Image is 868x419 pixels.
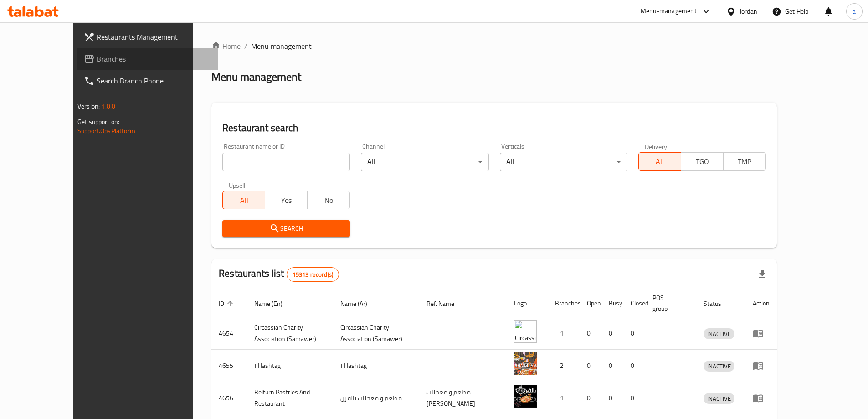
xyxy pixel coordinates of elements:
[211,317,247,350] td: 4654
[247,317,333,350] td: ​Circassian ​Charity ​Association​ (Samawer)
[681,152,724,171] button: TGO
[77,100,100,112] span: Version:
[419,382,507,414] td: مطعم و معجنات [PERSON_NAME]
[580,317,601,350] td: 0
[97,31,211,42] span: Restaurants Management
[601,350,623,382] td: 0
[97,75,211,86] span: Search Branch Phone
[601,317,623,350] td: 0
[601,290,623,317] th: Busy
[251,41,312,52] span: Menu management
[77,116,119,128] span: Get support on:
[642,155,678,168] span: All
[745,290,777,317] th: Action
[704,329,734,339] span: INACTIVE
[548,350,580,382] td: 2
[222,153,350,171] input: Search for restaurant name or ID..
[211,350,247,382] td: 4655
[77,125,135,137] a: Support.OpsPlatform
[601,382,623,414] td: 0
[645,143,668,150] label: Delivery
[229,182,246,188] label: Upsell
[652,292,685,314] span: POS group
[244,41,247,52] li: /
[219,298,236,309] span: ID
[753,328,770,339] div: Menu
[311,194,346,207] span: No
[685,155,720,168] span: TGO
[226,194,262,207] span: All
[265,191,308,209] button: Yes
[723,152,766,171] button: TMP
[753,360,770,371] div: Menu
[753,393,770,403] div: Menu
[333,317,419,350] td: ​Circassian ​Charity ​Association​ (Samawer)
[704,393,734,404] span: INACTIVE
[77,48,218,70] a: Branches
[77,26,218,48] a: Restaurants Management
[254,298,294,309] span: Name (En)
[704,361,734,372] div: INACTIVE
[211,41,241,52] a: Home
[704,298,733,309] span: Status
[623,350,645,382] td: 0
[230,223,343,234] span: Search
[333,382,419,414] td: مطعم و معجنات بالفرن
[340,298,379,309] span: Name (Ar)
[219,267,339,282] h2: Restaurants list
[247,382,333,414] td: Belfurn Pastries And Restaurant
[500,153,627,171] div: All
[623,317,645,350] td: 0
[548,382,580,414] td: 1
[247,350,333,382] td: #Hashtag
[638,152,681,171] button: All
[514,352,537,375] img: #Hashtag
[426,298,466,309] span: Ref. Name
[361,153,488,171] div: All
[507,290,548,317] th: Logo
[333,350,419,382] td: #Hashtag
[641,6,697,17] div: Menu-management
[853,6,856,16] span: a
[514,320,537,343] img: ​Circassian ​Charity ​Association​ (Samawer)
[287,270,339,279] span: 15313 record(s)
[222,220,350,237] button: Search
[211,41,777,52] nav: breadcrumb
[580,290,601,317] th: Open
[580,382,601,414] td: 0
[704,328,734,339] div: INACTIVE
[751,264,773,285] div: Export file
[704,393,734,404] div: INACTIVE
[580,350,601,382] td: 0
[623,290,645,317] th: Closed
[548,290,580,317] th: Branches
[704,361,734,372] span: INACTIVE
[211,70,301,84] h2: Menu management
[222,121,766,135] h2: Restaurant search
[514,385,537,408] img: Belfurn Pastries And Restaurant
[77,70,218,92] a: Search Branch Phone
[287,267,339,282] div: Total records count
[727,155,762,168] span: TMP
[222,191,265,209] button: All
[97,53,211,64] span: Branches
[307,191,350,209] button: No
[623,382,645,414] td: 0
[211,382,247,414] td: 4656
[548,317,580,350] td: 1
[269,194,304,207] span: Yes
[740,6,757,16] div: Jordan
[101,100,115,112] span: 1.0.0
